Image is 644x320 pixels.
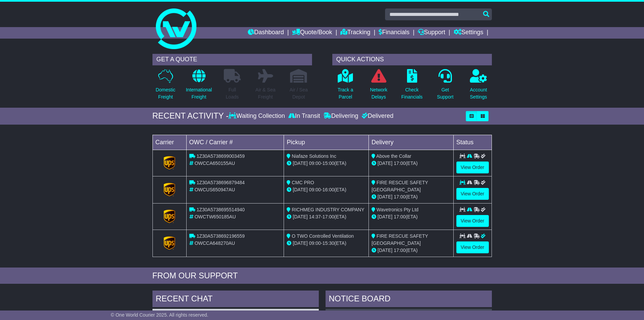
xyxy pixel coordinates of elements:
[292,180,314,185] span: CMC PRO
[164,183,175,196] img: GetCarrierServiceLogo
[454,27,483,39] a: Settings
[368,135,453,150] td: Delivery
[186,69,212,104] a: InternationalFreight
[156,86,175,101] p: Domestic Freight
[456,162,489,173] a: View Order
[196,180,244,185] span: 1Z30A5738696879484
[292,207,364,212] span: RICHMEG INDUSTRY COMPANY
[290,86,308,101] p: Air / Sea Depot
[437,86,453,101] p: Get Support
[284,135,369,150] td: Pickup
[456,241,489,253] a: View Order
[293,240,308,246] span: [DATE]
[323,187,334,192] span: 16:00
[323,161,334,166] span: 15:00
[194,240,235,246] span: OWCCA648270AU
[372,180,428,192] span: FIRE RESCUE SAFETY [GEOGRAPHIC_DATA]
[370,86,387,101] p: Network Delays
[152,135,186,150] td: Carrier
[292,233,354,239] span: O TWO Controlled Ventilation
[229,112,286,120] div: Waiting Collection
[332,54,492,65] div: QUICK ACTIONS
[292,27,332,39] a: Quote/Book
[470,69,487,104] a: AccountSettings
[394,194,406,199] span: 17:00
[194,214,236,219] span: OWCTW650185AU
[436,69,454,104] a: GetSupport
[394,248,406,253] span: 17:00
[224,86,241,101] p: Full Loads
[372,213,451,220] div: (ETA)
[378,194,392,199] span: [DATE]
[287,240,366,247] div: - (ETA)
[293,161,308,166] span: [DATE]
[470,86,487,101] p: Account Settings
[369,69,387,104] a: NetworkDelays
[152,291,319,309] div: RECENT CHAT
[377,207,419,212] span: Wavetronics Pty Ltd
[293,214,308,219] span: [DATE]
[372,247,451,254] div: (ETA)
[360,112,393,120] div: Delivered
[287,112,322,120] div: In Transit
[337,69,354,104] a: Track aParcel
[309,240,321,246] span: 09:00
[164,236,175,250] img: GetCarrierServiceLogo
[152,111,229,121] div: RECENT ACTIVITY -
[164,210,175,223] img: GetCarrierServiceLogo
[293,187,308,192] span: [DATE]
[196,153,244,159] span: 1Z30A5738699003459
[378,248,392,253] span: [DATE]
[194,187,235,192] span: OWCUS650947AU
[256,86,276,101] p: Air & Sea Freight
[186,86,212,101] p: International Freight
[111,312,209,318] span: © One World Courier 2025. All rights reserved.
[453,135,492,150] td: Status
[401,69,423,104] a: CheckFinancials
[322,112,360,120] div: Delivering
[196,233,244,239] span: 1Z30A5738692196559
[372,233,428,246] span: FIRE RESCUE SAFETY [GEOGRAPHIC_DATA]
[376,153,411,159] span: Above the Collar
[401,86,423,101] p: Check Financials
[394,214,406,219] span: 17:00
[287,186,366,193] div: - (ETA)
[379,27,409,39] a: Financials
[378,214,392,219] span: [DATE]
[323,240,334,246] span: 15:30
[372,160,451,167] div: (ETA)
[248,27,284,39] a: Dashboard
[152,271,492,281] div: FROM OUR SUPPORT
[287,213,366,220] div: - (ETA)
[309,161,321,166] span: 09:00
[378,161,392,166] span: [DATE]
[338,86,353,101] p: Track a Parcel
[155,69,175,104] a: DomesticFreight
[196,207,244,212] span: 1Z30A5738695514940
[164,156,175,170] img: GetCarrierServiceLogo
[394,161,406,166] span: 17:00
[456,215,489,227] a: View Order
[152,54,312,65] div: GET A QUOTE
[418,27,445,39] a: Support
[372,193,451,200] div: (ETA)
[194,161,235,166] span: OWCCA650155AU
[340,27,370,39] a: Tracking
[287,160,366,167] div: - (ETA)
[186,135,284,150] td: OWC / Carrier #
[456,188,489,200] a: View Order
[309,187,321,192] span: 09:00
[292,153,336,159] span: Niafaze Solutions Inc
[309,214,321,219] span: 14:37
[326,291,492,309] div: NOTICE BOARD
[323,214,334,219] span: 17:00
